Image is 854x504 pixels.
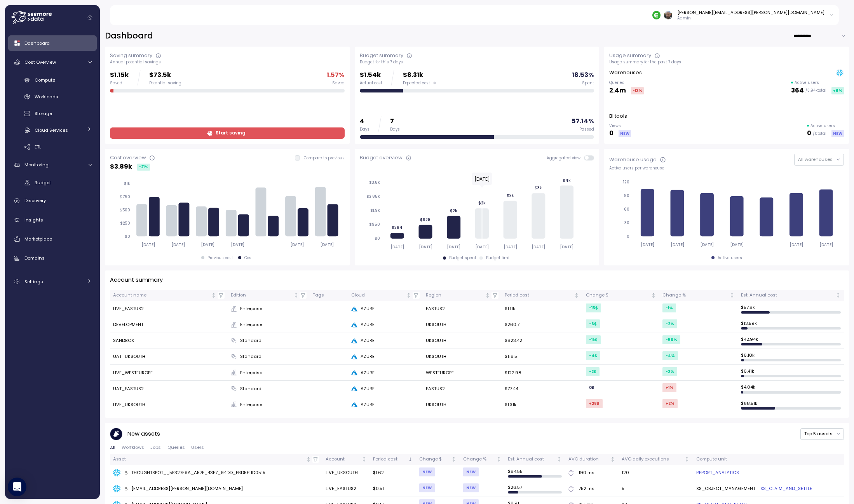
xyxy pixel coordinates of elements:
p: 1.57 % [327,70,345,80]
th: RegionNot sorted [423,290,502,301]
tspan: $0 [125,234,130,239]
tspan: $500 [119,208,130,213]
div: -6 $ [586,319,600,328]
div: Not sorted [496,457,502,462]
div: Budget spent [449,255,476,261]
div: Days [390,127,400,132]
div: Days [360,127,369,132]
div: Warehouse usage [609,156,657,164]
div: -13 % [631,87,644,94]
td: $260.7 [502,317,582,333]
h2: Dashboard [105,30,153,42]
div: -15 $ [586,303,601,312]
span: Settings [24,279,43,285]
td: UKSOUTH [423,397,502,413]
tspan: [DATE] [291,242,304,247]
a: Settings [8,274,97,289]
div: Asset [113,456,305,463]
div: Not sorted [293,293,299,298]
td: $118.51 [502,349,582,365]
div: AZURE [351,321,420,328]
p: Active users [810,123,835,129]
td: UKSOUTH [423,349,502,365]
td: $ 42.94k [738,333,844,349]
div: Not sorted [610,457,615,462]
tspan: $928 [420,217,430,222]
span: Enterprise [240,321,262,328]
tspan: [DATE] [671,242,685,247]
div: Account name [113,292,210,299]
a: Compute [8,74,97,87]
div: -2 % [662,367,677,376]
a: Discovery [8,193,97,209]
td: $823.42 [502,333,582,349]
span: Enterprise [240,370,262,377]
th: AssetNot sorted [110,454,322,465]
tspan: [DATE] [447,244,460,249]
div: 190 ms [579,469,594,476]
div: Active users per warehouse [609,166,844,171]
p: New assets [127,429,160,438]
td: UAT_EASTUS2 [110,381,228,397]
p: / 3.94k total [805,88,826,93]
div: THOUGHTSPOT__5F327F9A_A57F_43E7_94DD_EBD5F11D0515 [124,469,266,476]
td: LIVE_EASTUS2 [322,481,370,497]
div: Saved [332,80,345,86]
div: Budget summary [360,52,403,59]
td: $1.31k [502,397,582,413]
div: Est. Annual cost [508,456,556,463]
td: UAT_UKSOUTH [110,349,228,365]
div: Cloud [351,292,405,299]
td: DEVELOPMENT [110,317,228,333]
div: NEW [463,467,479,476]
span: Aggregated view [547,155,584,160]
div: AVG daily executions [622,456,683,463]
a: ETL [8,140,97,153]
td: $ 26.57 [505,481,565,497]
tspan: $750 [119,194,130,199]
span: Users [191,445,204,450]
div: +28 $ [586,399,603,408]
tspan: [DATE] [418,244,432,249]
div: [PERSON_NAME][EMAIL_ADDRESS][PERSON_NAME][DOMAIN_NAME] [677,9,824,16]
div: Spent [582,80,594,86]
div: -1 % [662,303,676,312]
span: Workloads [35,94,58,100]
div: NEW [419,483,435,492]
div: Potential saving [149,80,181,86]
p: Compare to previous [304,155,345,161]
span: Cloud Services [35,127,68,133]
p: Account summary [110,276,163,284]
p: $73.5k [149,70,181,80]
td: $122.98 [502,365,582,381]
p: Admin [677,16,824,21]
div: Est. Annual cost [741,292,834,299]
td: 5 [619,481,693,497]
div: Not sorted [406,293,411,298]
div: NEW [419,467,435,476]
span: Queries [167,445,185,450]
tspan: 0 [627,234,630,239]
span: Budget [35,180,51,186]
a: Monitoring [8,157,97,173]
div: Usage summary for the past 7 days [609,59,844,65]
div: Cost overview [110,154,146,162]
div: -1k $ [586,335,601,344]
tspan: $250 [120,221,130,226]
div: +6 % [831,87,844,94]
div: Not sorted [651,293,656,298]
td: LIVE_UKSOUTH [322,465,370,481]
p: $8.31k [403,70,436,80]
span: ETL [35,144,41,150]
tspan: $3k [506,193,514,198]
div: Saved [110,80,129,86]
tspan: $2k [478,201,485,206]
div: Previous cost [207,255,233,261]
p: BI tools [609,112,627,120]
span: Worfklows [122,445,144,450]
tspan: [DATE] [141,242,155,247]
div: AZURE [351,385,420,392]
div: Budget overview [360,154,403,162]
div: Not sorted [556,457,562,462]
td: $ 4.04k [738,381,844,397]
